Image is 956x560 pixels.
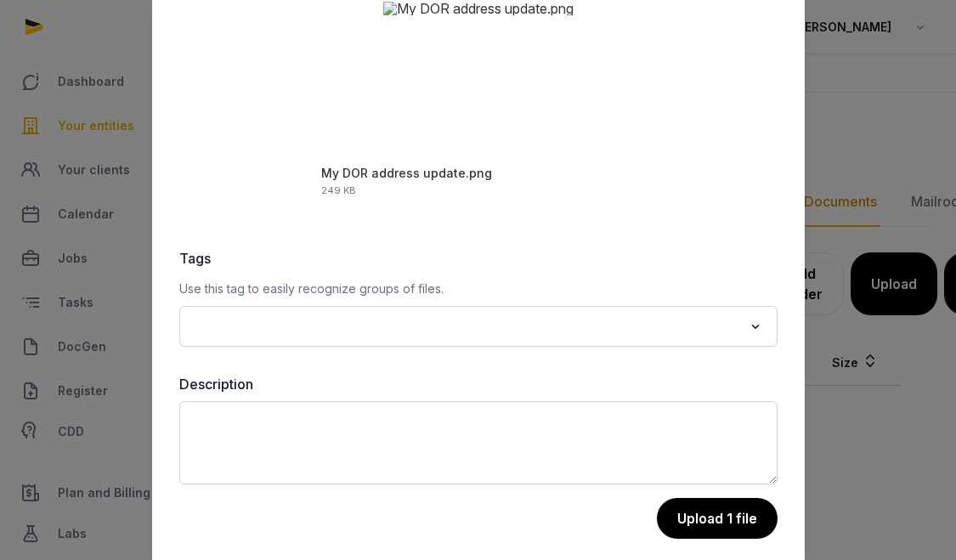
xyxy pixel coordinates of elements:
[179,248,778,269] label: Tags
[188,311,769,342] div: Search for option
[190,314,743,338] input: Search for option
[657,498,778,539] button: Upload 1 file
[321,165,492,182] div: My DOR address update.png
[179,374,778,394] label: Description
[179,279,778,299] p: Use this tag to easily recognize groups of files.
[321,186,356,195] div: 249 KB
